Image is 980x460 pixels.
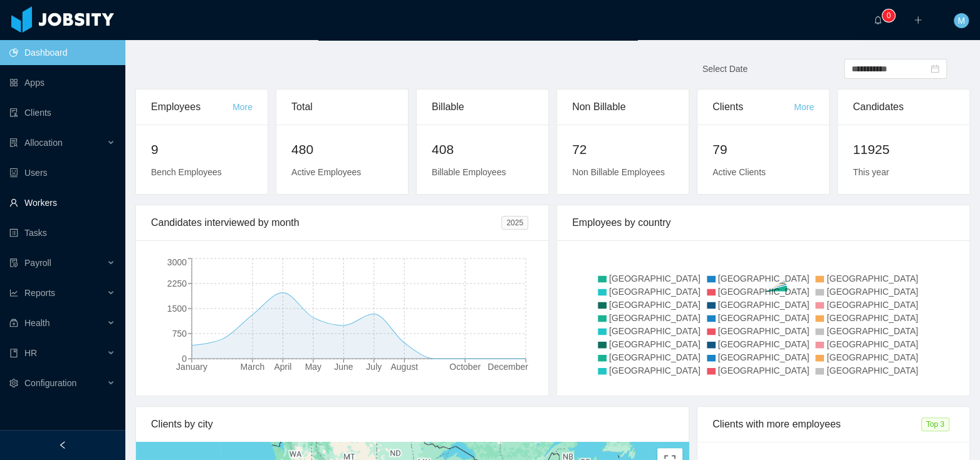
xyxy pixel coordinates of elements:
[718,326,810,336] span: [GEOGRAPHIC_DATA]
[9,160,115,185] a: icon: robotUsers
[9,258,18,267] i: icon: file-protect
[9,190,115,215] a: icon: userWorkers
[718,339,810,349] span: [GEOGRAPHIC_DATA]
[232,102,253,112] a: More
[718,287,810,297] span: [GEOGRAPHIC_DATA]
[826,300,918,310] span: [GEOGRAPHIC_DATA]
[826,287,918,297] span: [GEOGRAPHIC_DATA]
[167,279,187,289] tspan: 2250
[24,288,55,298] span: Reports
[794,102,814,112] a: More
[873,16,882,24] i: icon: bell
[609,365,701,376] span: [GEOGRAPHIC_DATA]
[151,205,501,240] div: Candidates interviewed by month
[151,407,674,442] div: Clients by city
[151,89,232,125] div: Employees
[9,100,115,125] a: icon: auditClients
[718,352,810,362] span: [GEOGRAPHIC_DATA]
[366,362,382,372] tspan: July
[9,138,18,147] i: icon: solution
[291,140,393,160] h2: 480
[24,378,76,388] span: Configuration
[334,362,353,372] tspan: June
[432,89,533,125] div: Billable
[712,89,794,125] div: Clients
[9,349,18,357] i: icon: book
[826,365,918,376] span: [GEOGRAPHIC_DATA]
[240,362,264,372] tspan: March
[921,417,949,431] span: Top 3
[712,167,766,177] span: Active Clients
[572,140,674,160] h2: 72
[176,362,207,372] tspan: January
[712,140,814,160] h2: 79
[9,319,18,327] i: icon: medicine-box
[718,313,810,323] span: [GEOGRAPHIC_DATA]
[718,300,810,310] span: [GEOGRAPHIC_DATA]
[702,64,748,74] span: Select Date
[167,257,187,267] tspan: 3000
[572,89,674,125] div: Non Billable
[826,313,918,323] span: [GEOGRAPHIC_DATA]
[9,70,115,95] a: icon: appstoreApps
[853,89,954,125] div: Candidates
[609,352,701,362] span: [GEOGRAPHIC_DATA]
[718,365,810,376] span: [GEOGRAPHIC_DATA]
[432,167,506,177] span: Billable Employees
[9,220,115,245] a: icon: profileTasks
[826,273,918,284] span: [GEOGRAPHIC_DATA]
[609,273,701,284] span: [GEOGRAPHIC_DATA]
[167,304,187,314] tspan: 1500
[432,140,533,160] h2: 408
[487,362,528,372] tspan: December
[24,318,50,328] span: Health
[291,89,393,125] div: Total
[609,300,701,310] span: [GEOGRAPHIC_DATA]
[390,362,418,372] tspan: August
[609,339,701,349] span: [GEOGRAPHIC_DATA]
[826,352,918,362] span: [GEOGRAPHIC_DATA]
[826,326,918,336] span: [GEOGRAPHIC_DATA]
[882,9,895,22] sup: 0
[24,258,51,268] span: Payroll
[572,167,665,177] span: Non Billable Employees
[291,167,361,177] span: Active Employees
[609,287,701,297] span: [GEOGRAPHIC_DATA]
[305,362,321,372] tspan: May
[274,362,291,372] tspan: April
[930,64,939,73] i: icon: calendar
[9,289,18,297] i: icon: line-chart
[151,167,222,177] span: Bench Employees
[826,339,918,349] span: [GEOGRAPHIC_DATA]
[853,167,889,177] span: This year
[449,362,481,372] tspan: October
[501,216,528,230] span: 2025
[572,205,954,240] div: Employees by country
[718,273,810,284] span: [GEOGRAPHIC_DATA]
[172,329,187,339] tspan: 750
[853,140,954,160] h2: 11925
[609,313,701,323] span: [GEOGRAPHIC_DATA]
[9,40,115,65] a: icon: pie-chartDashboard
[24,138,63,148] span: Allocation
[712,407,921,442] div: Clients with more employees
[182,354,187,364] tspan: 0
[151,140,253,160] h2: 9
[957,13,965,28] span: M
[24,348,37,358] span: HR
[914,16,922,24] i: icon: plus
[9,379,18,387] i: icon: setting
[609,326,701,336] span: [GEOGRAPHIC_DATA]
